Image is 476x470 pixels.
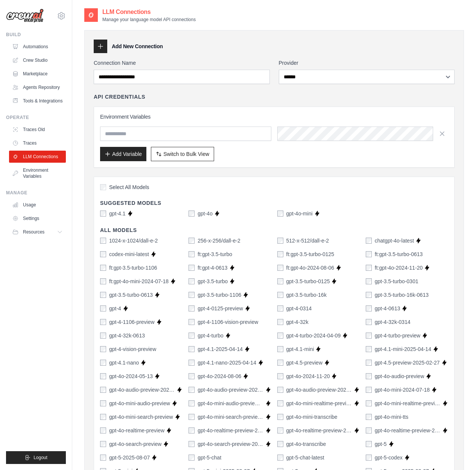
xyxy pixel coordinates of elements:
label: gpt-4o-search-preview [109,440,161,448]
label: gpt-3.5-turbo-0301 [375,278,418,285]
label: 1024-x-1024/dall-e-2 [109,237,158,244]
input: gpt-4-0125-preview [189,305,195,311]
input: gpt-4o-mini-realtime-preview-2024-12-17 [366,400,372,406]
p: Manage your language model API connections [102,17,196,23]
input: gpt-5-chat-latest [277,455,283,461]
input: gpt-4o-realtime-preview [100,427,106,433]
label: gpt-4o-mini-tts [375,413,408,421]
label: gpt-4.1-mini [286,345,314,353]
input: gpt-3.5-turbo-16k [277,292,283,298]
div: Build [6,32,66,38]
input: gpt-3.5-turbo-1106 [189,292,195,298]
input: gpt-5 [366,441,372,447]
label: gpt-4-1106-vision-preview [198,318,258,326]
input: gpt-4o-2024-08-06 [189,373,195,379]
label: 512-x-512/dall-e-2 [286,237,329,244]
label: gpt-4-32k [286,318,309,326]
label: gpt-5-codex [375,454,403,461]
label: gpt-4o-realtime-preview-2024-12-17 [286,427,352,434]
input: gpt-4.5-preview-2025-02-27 [366,360,372,366]
input: gpt-5-chat [189,455,195,461]
input: gpt-4o-audio-preview [366,373,372,379]
input: gpt-4o-2024-05-13 [100,373,106,379]
label: gpt-4o-mini-audio-preview-2024-12-17 [198,400,263,407]
input: gpt-4-32k-0314 [366,319,372,325]
label: ft:gpt-3.5-turbo-1106 [109,264,157,272]
input: ft:gpt-3.5-turbo-1106 [100,265,106,271]
button: Resources [9,226,66,238]
label: gpt-4o-mini-audio-preview [109,400,170,407]
label: ft:gpt-4o-mini-2024-07-18 [109,278,169,285]
label: gpt-4-0314 [286,305,312,312]
label: gpt-4o-mini-realtime-preview [286,400,352,407]
input: gpt-4-turbo-preview [366,333,372,339]
input: gpt-4-1106-preview [100,319,106,325]
label: gpt-4o-realtime-preview [109,427,164,434]
input: gpt-4o-mini [277,211,283,217]
label: gpt-4o-mini-realtime-preview-2024-12-17 [375,400,441,407]
label: gpt-4.1-nano-2025-04-14 [198,359,256,366]
a: Crew Studio [9,54,66,66]
span: Logout [33,455,47,461]
label: gpt-4o-mini-2024-07-18 [375,386,430,394]
input: gpt-4o-mini-tts [366,414,372,420]
input: ft:gpt-3.5-turbo-0125 [277,251,283,257]
input: gpt-4-1106-vision-preview [189,319,195,325]
img: Logo [6,9,44,23]
label: gpt-5-chat-latest [286,454,324,461]
label: gpt-4-vision-preview [109,345,156,353]
label: gpt-4-turbo-preview [375,332,420,339]
span: Resources [23,229,44,235]
input: gpt-4-vision-preview [100,346,106,352]
label: Provider [279,59,455,67]
label: gpt-4-32k-0613 [109,332,145,339]
input: gpt-4o-2024-11-20 [277,373,283,379]
input: codex-mini-latest [100,251,106,257]
input: gpt-4o-audio-preview-2024-10-01 [100,387,106,393]
label: gpt-4o-audio-preview-2025-06-03 [286,386,352,394]
input: gpt-4-0613 [366,305,372,311]
input: gpt-4-turbo [189,333,195,339]
input: gpt-4o-mini-audio-preview [100,400,106,406]
input: gpt-5-2025-08-07 [100,455,106,461]
label: chatgpt-4o-latest [375,237,414,244]
input: ft:gpt-4o-2024-08-06 [277,265,283,271]
label: gpt-5-2025-08-07 [109,454,150,461]
label: gpt-4o-transcribe [286,440,326,448]
label: gpt-4.1 [109,210,126,217]
label: gpt-4-32k-0314 [375,318,411,326]
h3: Add New Connection [112,43,163,50]
input: 512-x-512/dall-e-2 [277,238,283,244]
a: Tools & Integrations [9,95,66,107]
label: gpt-4o-realtime-preview-2025-06-03 [375,427,441,434]
label: gpt-4o-2024-11-20 [286,372,330,380]
input: 256-x-256/dall-e-2 [189,238,195,244]
input: gpt-4o-search-preview [100,441,106,447]
label: ft:gpt-4o-2024-08-06 [286,264,335,272]
label: gpt-4 [109,305,121,312]
label: gpt-4-0613 [375,305,400,312]
label: gpt-4-turbo-2024-04-09 [286,332,341,339]
button: Add Variable [100,147,146,161]
label: gpt-4o-realtime-preview-2024-10-01 [198,427,263,434]
input: gpt-3.5-turbo-0301 [366,278,372,284]
label: gpt-4o-audio-preview [375,372,424,380]
input: Select All Models [100,184,106,190]
label: gpt-4.1-mini-2025-04-14 [375,345,431,353]
h4: Suggested Models [100,199,448,207]
label: gpt-4.5-preview-2025-02-27 [375,359,440,366]
h2: LLM Connections [102,8,196,17]
a: Agents Repository [9,81,66,93]
label: gpt-4o-mini [286,210,313,217]
input: gpt-4.1-nano-2025-04-14 [189,360,195,366]
h4: All Models [100,226,448,234]
span: Select All Models [109,183,149,191]
input: gpt-4o-search-preview-2025-03-11 [189,441,195,447]
input: ft:gpt-3.5-turbo [189,251,195,257]
span: Switch to Bulk View [163,150,209,158]
input: gpt-4.1-nano [100,360,106,366]
a: LLM Connections [9,151,66,163]
label: gpt-3.5-turbo-16k-0613 [375,291,429,299]
input: gpt-4o-mini-transcribe [277,414,283,420]
label: ft:gpt-3.5-turbo-0125 [286,250,335,258]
